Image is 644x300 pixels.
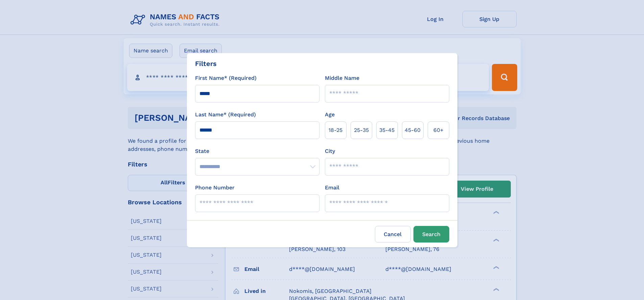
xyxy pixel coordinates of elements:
[195,147,319,155] label: State
[325,111,335,119] label: Age
[195,184,235,192] label: Phone Number
[354,126,369,134] span: 25‑35
[375,226,411,243] label: Cancel
[325,74,359,82] label: Middle Name
[329,126,342,134] span: 18‑25
[195,111,256,119] label: Last Name* (Required)
[325,147,335,155] label: City
[413,226,449,243] button: Search
[379,126,395,134] span: 35‑45
[405,126,421,134] span: 45‑60
[325,184,339,192] label: Email
[195,74,257,82] label: First Name* (Required)
[195,59,217,69] div: Filters
[433,126,444,134] span: 60+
